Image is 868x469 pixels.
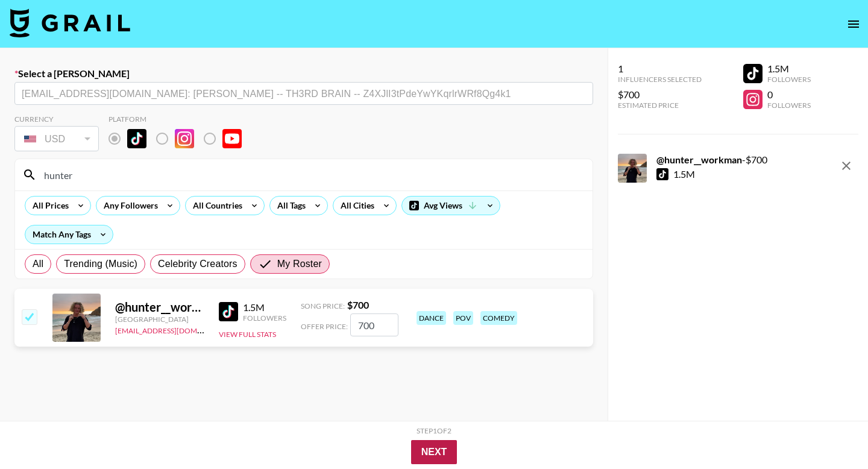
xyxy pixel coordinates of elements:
[270,197,308,215] div: All Tags
[301,301,345,310] span: Song Price:
[656,154,767,166] div: - $ 700
[37,165,585,184] input: Search by User Name
[10,8,130,37] img: Grail Talent
[417,426,451,435] div: Step 1 of 2
[25,197,71,215] div: All Prices
[25,225,113,244] div: Match Any Tags
[222,129,242,148] img: YouTube
[14,115,99,124] div: Currency
[453,311,473,325] div: pov
[219,330,276,339] button: View Full Stats
[186,197,245,215] div: All Countries
[96,197,160,215] div: Any Followers
[618,101,702,110] div: Estimated Price
[64,257,137,271] span: Trending (Music)
[301,322,348,331] span: Offer Price:
[158,257,237,271] span: Celebrity Creators
[115,300,204,315] div: @ hunter__workman
[350,313,398,336] input: 700
[127,129,146,148] img: TikTok
[17,128,96,150] div: USD
[347,299,369,310] strong: $ 700
[243,313,286,323] div: Followers
[14,68,593,80] label: Select a [PERSON_NAME]
[656,154,742,165] strong: @ hunter__workman
[417,311,446,325] div: dance
[108,126,251,151] div: Remove selected talent to change platforms
[618,75,702,84] div: Influencers Selected
[402,197,500,215] div: Avg Views
[108,115,251,124] div: Platform
[767,75,811,84] div: Followers
[618,63,702,75] div: 1
[841,12,866,36] button: open drawer
[767,89,811,101] div: 0
[767,63,811,75] div: 1.5M
[33,257,43,271] span: All
[219,302,238,321] img: TikTok
[115,324,236,335] a: [EMAIL_ADDRESS][DOMAIN_NAME]
[175,129,194,148] img: Instagram
[277,257,322,271] span: My Roster
[14,124,99,154] div: Remove selected talent to change your currency
[480,311,517,325] div: comedy
[243,301,286,313] div: 1.5M
[333,197,377,215] div: All Cities
[834,154,858,178] button: remove
[115,315,204,324] div: [GEOGRAPHIC_DATA]
[618,89,702,101] div: $700
[767,101,811,110] div: Followers
[673,168,695,180] div: 1.5M
[411,440,458,464] button: Next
